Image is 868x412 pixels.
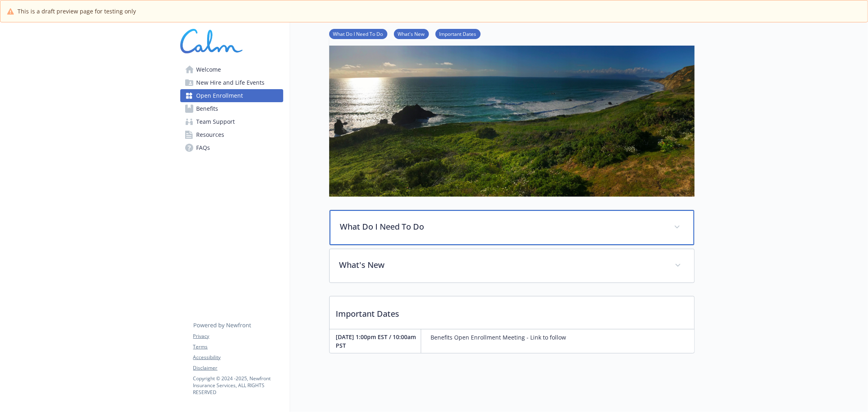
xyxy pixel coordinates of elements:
a: Benefits [180,102,283,115]
a: Team Support [180,115,283,128]
a: Terms [193,343,283,351]
a: Accessibility [193,354,283,361]
span: Open Enrollment [197,89,243,102]
span: Resources [197,128,225,141]
a: Resources [180,128,283,141]
a: Open Enrollment [180,89,283,102]
a: Welcome [180,63,283,76]
span: FAQs [197,141,210,154]
a: Privacy [193,333,283,340]
div: What Do I Need To Do [330,210,694,245]
div: What's New [330,249,694,283]
span: This is a draft preview page for testing only [17,7,136,15]
p: Important Dates [330,296,694,327]
a: Important Dates [435,30,481,37]
a: What Do I Need To Do [329,30,387,37]
p: What Do I Need To Do [340,221,664,233]
a: What's New [394,30,429,37]
p: Copyright © 2024 - 2025 , Newfront Insurance Services, ALL RIGHTS RESERVED [193,375,283,396]
span: Team Support [197,115,235,128]
span: Welcome [197,63,221,76]
img: open enrollment page banner [329,31,695,197]
a: New Hire and Life Events [180,76,283,89]
a: Disclaimer [193,364,283,372]
a: FAQs [180,141,283,154]
span: New Hire and Life Events [197,76,265,89]
p: Benefits Open Enrollment Meeting - Link to follow [431,333,566,342]
p: What's New [339,259,665,271]
p: [DATE] 1:00pm EST / 10:00am PST [336,333,418,350]
span: Benefits [197,102,219,115]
